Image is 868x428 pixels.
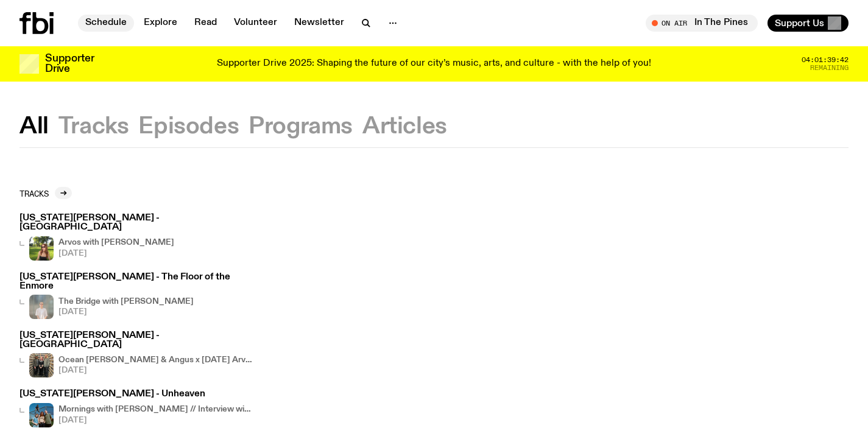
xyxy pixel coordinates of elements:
[775,18,824,29] span: Support Us
[187,15,224,32] a: Read
[58,239,174,247] h4: Arvos with [PERSON_NAME]
[136,15,185,32] a: Explore
[58,308,194,316] span: [DATE]
[58,250,174,258] span: [DATE]
[19,273,253,319] a: [US_STATE][PERSON_NAME] - The Floor of the EnmoreMara stands in front of a frosted glass wall wea...
[362,116,447,138] button: Articles
[19,331,253,349] h3: [US_STATE][PERSON_NAME] - [GEOGRAPHIC_DATA]
[810,65,849,71] span: Remaining
[138,116,239,138] button: Episodes
[19,273,253,291] h3: [US_STATE][PERSON_NAME] - The Floor of the Enmore
[19,214,253,232] h3: [US_STATE][PERSON_NAME] - [GEOGRAPHIC_DATA]
[78,15,134,32] a: Schedule
[58,298,194,306] h4: The Bridge with [PERSON_NAME]
[217,58,651,69] p: Supporter Drive 2025: Shaping the future of our city’s music, arts, and culture - with the help o...
[767,15,849,32] button: Support Us
[646,15,758,32] button: On AirIn The Pines
[19,390,253,399] h3: [US_STATE][PERSON_NAME] - Unheaven
[19,331,253,377] a: [US_STATE][PERSON_NAME] - [GEOGRAPHIC_DATA]Ocean [PERSON_NAME] & Angus x [DATE] Arvos[DATE]
[19,116,49,138] button: All
[802,57,849,63] span: 04:01:39:42
[19,189,49,198] h2: Tracks
[58,405,253,413] h4: Mornings with [PERSON_NAME] // Interview with Momma
[19,187,72,199] a: Tracks
[19,214,253,260] a: [US_STATE][PERSON_NAME] - [GEOGRAPHIC_DATA]Lizzie Bowles is sitting in a bright green field of gr...
[287,15,351,32] a: Newsletter
[45,54,94,74] h3: Supporter Drive
[249,116,353,138] button: Programs
[29,236,54,261] img: Lizzie Bowles is sitting in a bright green field of grass, with dark sunglasses and a black top. ...
[58,356,253,364] h4: Ocean [PERSON_NAME] & Angus x [DATE] Arvos
[29,295,54,319] img: Mara stands in front of a frosted glass wall wearing a cream coloured t-shirt and black glasses. ...
[19,390,253,427] a: [US_STATE][PERSON_NAME] - UnheavenMornings with [PERSON_NAME] // Interview with Momma[DATE]
[227,15,284,32] a: Volunteer
[58,416,253,424] span: [DATE]
[58,367,253,374] span: [DATE]
[58,116,129,138] button: Tracks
